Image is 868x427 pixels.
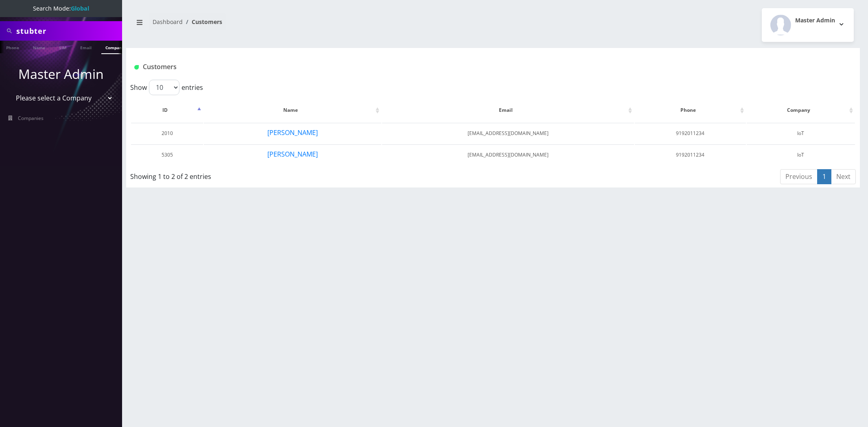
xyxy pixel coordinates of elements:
[149,80,179,95] select: Showentries
[55,41,70,53] a: SIM
[747,98,855,122] th: Company: activate to sort column ascending
[18,115,44,122] span: Companies
[29,41,49,53] a: Name
[131,123,203,144] td: 2010
[16,23,120,39] input: Search All Companies
[267,127,318,138] button: [PERSON_NAME]
[204,98,381,122] th: Name: activate to sort column ascending
[153,18,183,26] a: Dashboard
[71,4,89,12] strong: Global
[132,13,487,37] nav: breadcrumb
[131,98,203,122] th: ID: activate to sort column descending
[747,123,855,144] td: IoT
[635,98,746,122] th: Phone: activate to sort column ascending
[33,4,89,12] span: Search Mode:
[382,144,634,165] td: [EMAIL_ADDRESS][DOMAIN_NAME]
[795,17,835,24] h2: Master Admin
[2,41,23,53] a: Phone
[747,144,855,165] td: IoT
[134,63,730,71] h1: Customers
[267,149,318,159] button: [PERSON_NAME]
[130,168,426,181] div: Showing 1 to 2 of 2 entries
[382,123,634,144] td: [EMAIL_ADDRESS][DOMAIN_NAME]
[635,144,746,165] td: 9192011234
[635,123,746,144] td: 9192011234
[817,169,831,184] a: 1
[131,144,203,165] td: 5305
[183,17,222,26] li: Customers
[382,98,634,122] th: Email: activate to sort column ascending
[831,169,856,184] a: Next
[780,169,818,184] a: Previous
[76,41,96,53] a: Email
[762,8,854,42] button: Master Admin
[130,80,203,95] label: Show entries
[101,41,129,54] a: Company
